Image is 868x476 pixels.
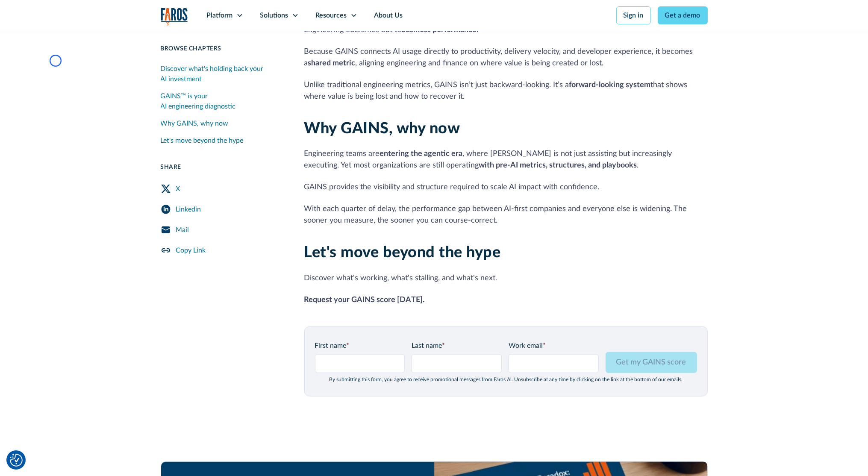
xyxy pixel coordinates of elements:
button: Cookie Settings [10,454,23,467]
p: GAINS provides the visibility and structure required to scale AI impact with confidence. [304,182,708,193]
a: Copy Link [161,240,284,261]
div: Mail [176,225,189,235]
div: Linkedin [176,204,201,214]
p: Unlike traditional engineering metrics, GAINS isn’t just backward-looking. It’s a that shows wher... [304,79,708,103]
a: home [161,8,188,25]
a: Let's move beyond the hype [161,132,284,149]
a: Why GAINS, why now [161,115,284,132]
div: Let's move beyond the hype [161,135,244,146]
a: Discover what's holding back your AI investment [161,60,284,88]
a: Get a demo [658,6,708,24]
div: By submitting this form, you agree to receive promotional messages from Faros Al. Unsubscribe at ... [315,376,697,382]
div: GAINS™ is your AI engineering diagnostic [161,91,284,112]
div: Share [161,163,284,172]
strong: entering the agentic era [380,150,463,158]
form: GAINS Page Form - mid [315,341,697,382]
strong: forward-looking system [569,81,651,89]
a: GAINS™ is your AI engineering diagnostic [161,88,284,115]
label: Work email [509,341,599,351]
div: Browse Chapters [161,44,284,53]
div: Why GAINS, why now [161,118,229,129]
div: X [176,184,180,194]
a: Mail Share [161,220,284,240]
label: Last name [412,341,502,351]
a: LinkedIn Share [161,199,284,220]
strong: with pre-AI metrics, structures, and playbooks [479,162,637,169]
p: Discover what's working, what's stalling, and what's next. [304,273,708,284]
img: Revisit consent button [10,454,23,467]
h2: Let's move beyond the hype [304,244,708,262]
strong: shared metric [308,59,356,67]
a: Sign in [616,6,651,24]
div: Copy Link [176,245,206,256]
p: Engineering teams are , where [PERSON_NAME] is not just assisting but increasingly executing. Yet... [304,148,708,171]
img: Logo of the analytics and reporting company Faros. [161,8,188,25]
div: Discover what's holding back your AI investment [161,64,284,84]
h2: Why GAINS, why now [304,120,708,138]
a: Twitter Share [161,179,284,199]
div: Solutions [260,10,288,21]
label: First name [315,341,405,351]
p: Because GAINS connects AI usage directly to productivity, delivery velocity, and developer experi... [304,46,708,69]
strong: Request your GAINS score [DATE]. [304,296,425,304]
div: Resources [316,10,347,21]
input: Get my GAINS score [606,352,697,373]
p: With each quarter of delay, the performance gap between AI-first companies and everyone else is w... [304,203,708,226]
div: Platform [207,10,233,21]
